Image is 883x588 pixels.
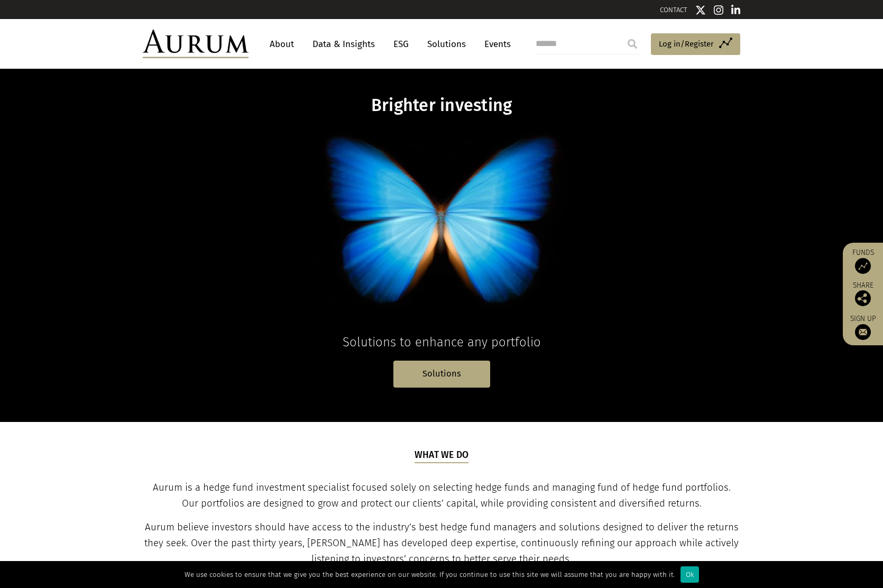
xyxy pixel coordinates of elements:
[393,361,490,388] a: Solutions
[714,5,723,15] img: Instagram icon
[848,248,878,274] a: Funds
[731,5,741,15] img: Linkedin icon
[422,34,471,54] a: Solutions
[143,30,249,58] img: Aurum
[388,34,414,54] a: ESG
[264,34,299,54] a: About
[144,521,739,565] span: Aurum believe investors should have access to the industry’s best hedge fund managers and solutio...
[659,38,714,50] span: Log in/Register
[855,290,871,306] img: Share this post
[695,5,706,15] img: Twitter icon
[848,314,878,340] a: Sign up
[153,482,731,509] span: Aurum is a hedge fund investment specialist focused solely on selecting hedge funds and managing ...
[848,282,878,306] div: Share
[660,6,687,14] a: CONTACT
[343,335,541,350] span: Solutions to enhance any portfolio
[680,566,699,583] div: Ok
[622,33,643,54] input: Submit
[307,34,380,54] a: Data & Insights
[237,95,646,116] h1: Brighter investing
[855,258,871,274] img: Access Funds
[651,33,740,56] a: Log in/Register
[479,34,511,54] a: Events
[415,448,469,463] h5: What we do
[855,324,871,340] img: Sign up to our newsletter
